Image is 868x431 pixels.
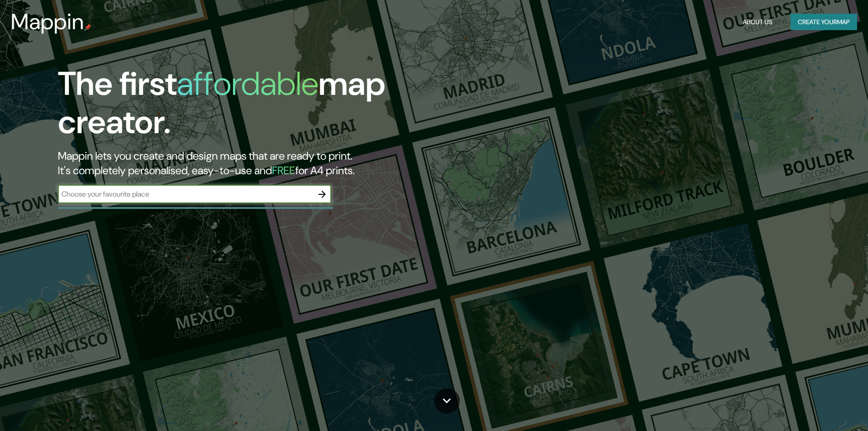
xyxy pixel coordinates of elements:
iframe: Help widget launcher [787,395,858,421]
button: Create yourmap [791,14,857,31]
h5: FREE [272,163,295,177]
button: About Us [739,14,776,31]
h1: affordable [177,62,318,105]
input: Choose your favourite place [58,189,313,199]
h2: Mappin lets you create and design maps that are ready to print. It's completely personalised, eas... [58,149,492,178]
h3: Mappin [11,9,84,35]
h1: The first map creator. [58,65,492,149]
img: mappin-pin [84,24,92,31]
